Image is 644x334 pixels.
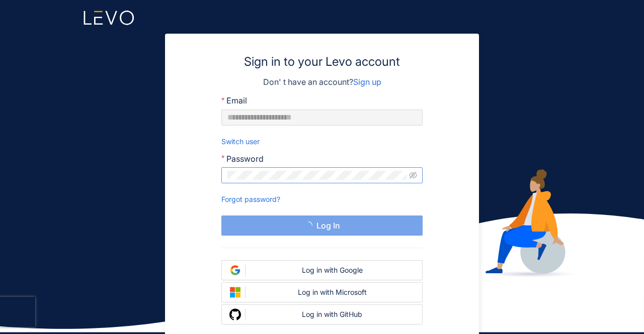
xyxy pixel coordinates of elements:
p: Don' t have an account? [185,76,459,88]
input: Password [227,171,407,180]
a: Sign up [353,77,381,87]
h3: Sign in to your Levo account [185,54,459,70]
span: eye-invisible [409,171,417,179]
label: Password [221,154,264,163]
a: Switch user [221,137,260,146]
label: Email [221,96,247,105]
span: Log In [316,221,340,230]
a: Forgot password? [221,195,280,203]
div: Log in with GitHub [250,310,415,318]
span: loading [304,221,316,230]
input: Email [221,109,423,126]
button: Log in with Microsoft [221,282,423,302]
div: Log in with Microsoft [250,288,415,296]
button: Log in with GitHub [221,304,423,324]
button: Log in with Google [221,260,423,280]
div: Log in with Google [250,266,415,274]
button: Log In [221,215,423,236]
